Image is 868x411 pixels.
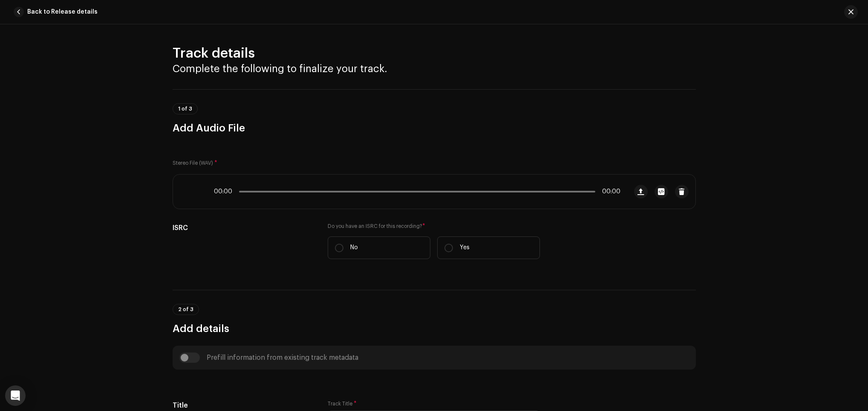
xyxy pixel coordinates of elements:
[214,188,236,195] span: 00:00
[178,307,193,312] span: 2 of 3
[178,106,192,111] span: 1 of 3
[328,400,357,407] label: Track Title
[173,400,314,411] h5: Title
[173,121,696,135] h3: Add Audio File
[328,223,540,230] label: Do you have an ISRC for this recording?
[173,322,696,335] h3: Add details
[173,223,314,233] h5: ISRC
[460,243,470,252] p: Yes
[350,243,358,252] p: No
[599,188,620,195] span: 00:00
[5,385,26,406] div: Open Intercom Messenger
[173,45,696,62] h2: Track details
[173,62,696,76] h3: Complete the following to finalize your track.
[173,160,213,166] small: Stereo File (WAV)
